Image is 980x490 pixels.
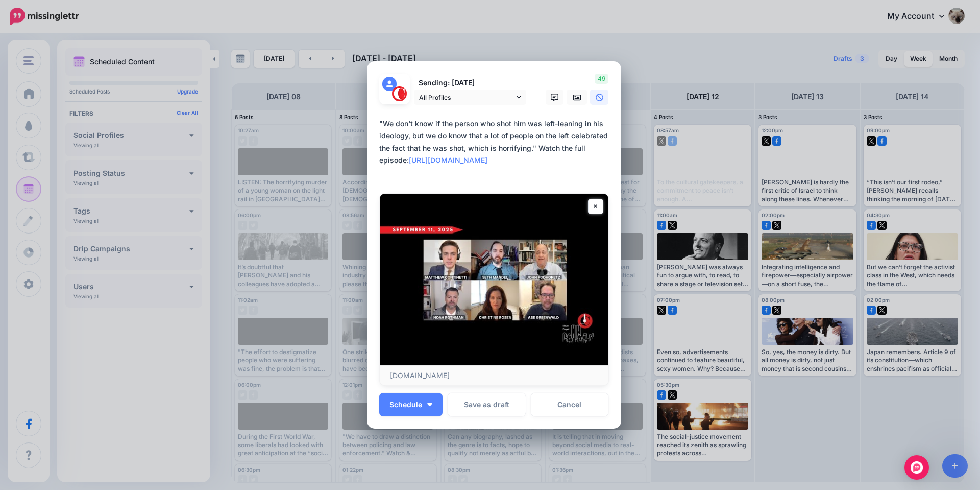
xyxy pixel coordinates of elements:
div: "We don't know if the person who shot him was left-leaning in his ideology, but we do know that a... [379,118,614,167]
span: 49 [595,74,608,84]
button: Schedule [379,393,443,416]
a: All Profiles [414,90,526,105]
p: Sending: [DATE] [414,77,526,89]
button: Save as draft [448,393,526,416]
img: arrow-down-white.png [427,403,432,406]
img: 291864331_468958885230530_187971914351797662_n-bsa127305.png [392,86,407,101]
span: All Profiles [419,92,514,103]
a: Cancel [531,393,609,416]
p: [DOMAIN_NAME] [390,371,598,380]
span: Schedule [389,401,422,408]
img: user_default_image.png [382,77,397,91]
div: Open Intercom Messenger [904,455,929,480]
